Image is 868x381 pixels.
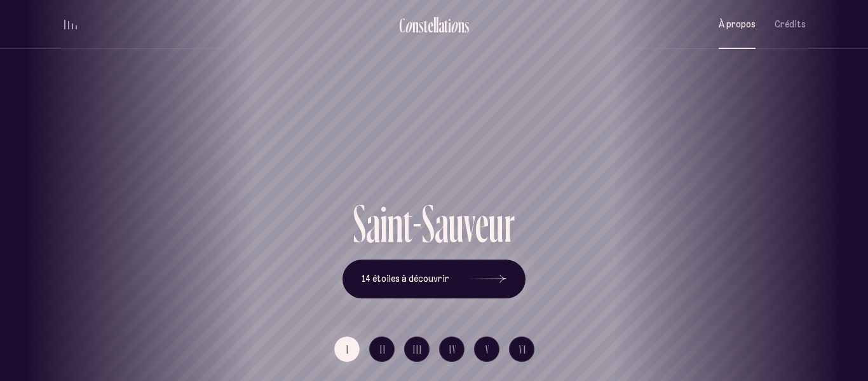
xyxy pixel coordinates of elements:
button: III [404,336,430,362]
div: a [366,197,380,250]
div: u [489,197,504,250]
div: - [412,197,422,250]
div: s [465,15,470,36]
div: l [433,15,436,36]
div: o [405,15,412,36]
span: III [413,344,423,355]
span: 14 étoiles à découvrir [362,274,449,284]
button: 14 étoiles à découvrir [342,260,526,299]
div: r [504,197,515,250]
div: n [458,15,465,36]
span: II [380,344,386,355]
button: II [369,336,395,362]
span: V [485,344,490,355]
span: IV [449,344,457,355]
span: I [346,344,349,355]
button: volume audio [62,18,79,31]
button: V [474,336,499,362]
div: v [464,197,475,250]
button: À propos [719,10,756,39]
div: l [436,15,438,36]
div: i [380,197,387,250]
div: t [403,197,412,250]
div: i [448,15,451,36]
button: VI [509,336,534,362]
div: e [475,197,489,250]
div: S [422,197,435,250]
div: e [428,15,433,36]
span: VI [519,344,527,355]
div: u [449,197,464,250]
span: À propos [719,19,756,30]
div: t [424,15,428,36]
div: s [419,15,424,36]
div: S [353,197,366,250]
div: o [451,15,458,36]
button: Crédits [775,10,806,39]
span: Crédits [775,19,806,30]
button: IV [439,336,465,362]
div: a [435,197,449,250]
div: n [387,197,403,250]
div: a [438,15,444,36]
div: C [399,15,405,36]
button: I [334,336,360,362]
div: t [444,15,448,36]
div: n [412,15,419,36]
